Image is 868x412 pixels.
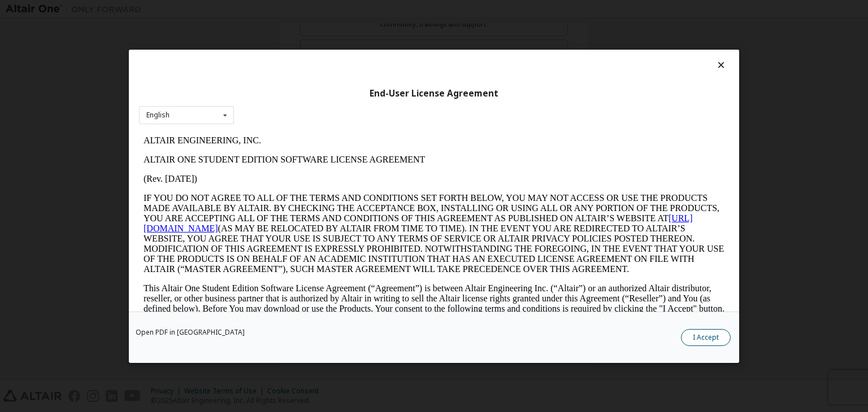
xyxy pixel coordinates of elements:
p: ALTAIR ONE STUDENT EDITION SOFTWARE LICENSE AGREEMENT [5,24,585,34]
p: This Altair One Student Edition Software License Agreement (“Agreement”) is between Altair Engine... [5,152,585,193]
p: IF YOU DO NOT AGREE TO ALL OF THE TERMS AND CONDITIONS SET FORTH BELOW, YOU MAY NOT ACCESS OR USE... [5,62,585,143]
div: English [146,112,170,119]
button: I Accept [681,329,731,346]
p: ALTAIR ENGINEERING, INC. [5,5,585,15]
p: (Rev. [DATE]) [5,43,585,53]
div: End-User License Agreement [139,87,729,99]
a: Open PDF in [GEOGRAPHIC_DATA] [136,329,245,336]
a: [URL][DOMAIN_NAME] [5,82,554,102]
